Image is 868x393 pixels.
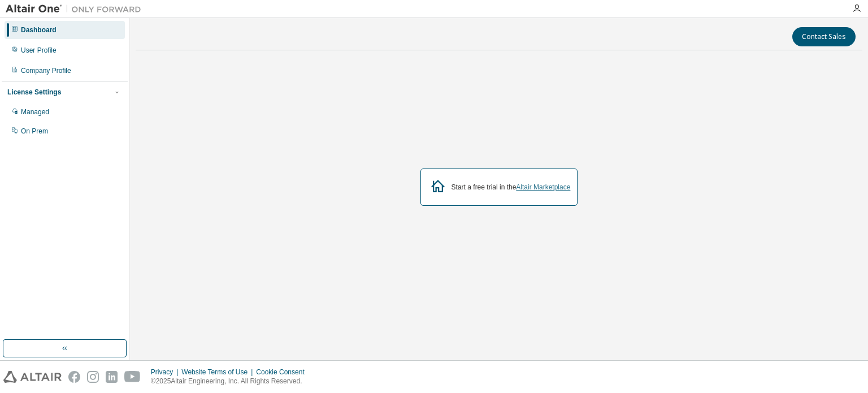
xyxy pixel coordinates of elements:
[21,107,49,116] div: Managed
[21,127,48,136] div: On Prem
[106,371,118,383] img: linkedin.svg
[516,183,570,191] a: Altair Marketplace
[151,368,181,377] div: Privacy
[6,3,147,15] img: Altair One
[452,183,571,192] div: Start a free trial in the
[3,371,62,383] img: altair_logo.svg
[124,371,141,383] img: youtube.svg
[21,66,71,75] div: Company Profile
[181,368,256,377] div: Website Terms of Use
[21,25,57,34] div: Dashboard
[151,377,311,386] p: © 2025 Altair Engineering, Inc. All Rights Reserved.
[21,46,57,55] div: User Profile
[792,27,856,46] button: Contact Sales
[68,371,80,383] img: facebook.svg
[256,368,311,377] div: Cookie Consent
[87,371,99,383] img: instagram.svg
[7,88,61,97] div: License Settings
